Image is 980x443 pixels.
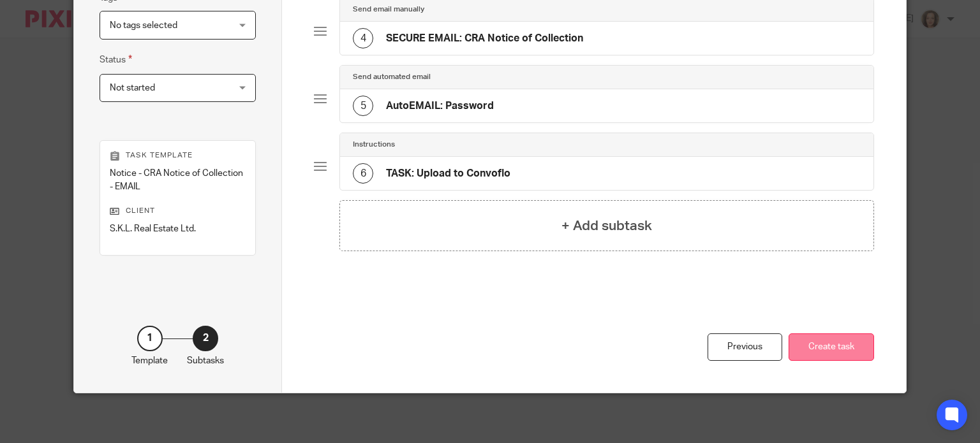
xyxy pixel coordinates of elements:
[110,206,246,216] p: Client
[110,84,155,92] span: Not started
[353,28,373,48] div: 4
[110,222,246,235] p: S.K.L. Real Estate Ltd.
[353,4,424,15] h4: Send email manually
[131,354,168,367] p: Template
[193,326,218,351] div: 2
[708,333,782,361] div: Previous
[110,167,246,193] p: Notice - CRA Notice of Collection - EMAIL
[187,354,224,367] p: Subtasks
[386,167,510,180] h4: TASK: Upload to Convoflo
[353,163,373,184] div: 6
[110,21,177,30] span: No tags selected
[353,96,373,116] div: 5
[386,99,494,113] h4: AutoEMAIL: Password
[137,326,163,351] div: 1
[353,140,395,150] h4: Instructions
[353,72,431,82] h4: Send automated email
[100,52,132,67] label: Status
[789,333,874,361] button: Create task
[110,150,246,161] p: Task template
[561,216,652,236] h4: + Add subtask
[386,32,583,45] h4: SECURE EMAIL: CRA Notice of Collection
